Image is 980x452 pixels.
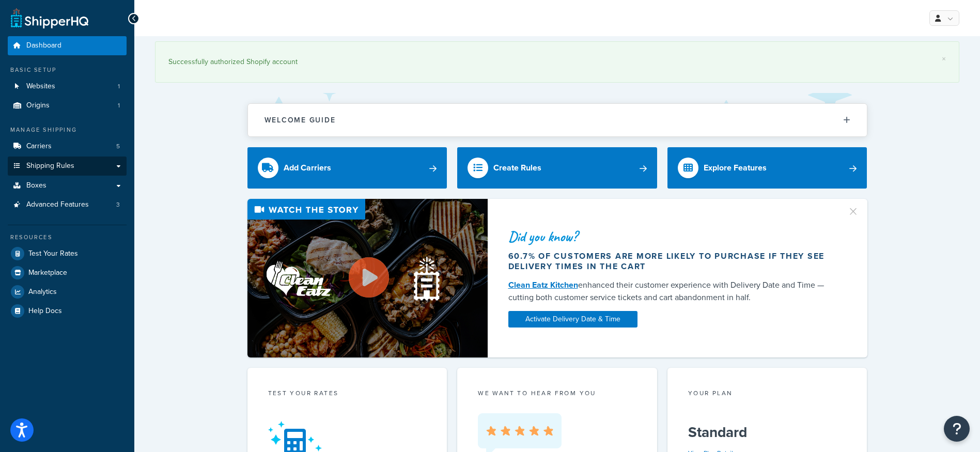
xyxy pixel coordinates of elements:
li: Advanced Features [8,195,127,214]
a: Create Rules [457,147,657,189]
div: enhanced their customer experience with Delivery Date and Time — cutting both customer service ti... [508,279,835,304]
a: Marketplace [8,263,127,282]
button: Open Resource Center [944,416,970,442]
span: Dashboard [26,41,61,50]
div: Manage Shipping [8,126,127,134]
div: Explore Features [704,161,767,175]
span: 1 [118,82,120,91]
span: Shipping Rules [26,162,74,170]
span: Boxes [26,181,46,190]
a: Dashboard [8,36,127,55]
span: Help Docs [28,307,62,316]
a: Boxes [8,176,127,195]
span: 3 [116,200,120,209]
a: Carriers5 [8,137,127,156]
span: Websites [26,82,55,91]
a: Origins1 [8,96,127,115]
button: Welcome Guide [248,104,867,136]
span: Test Your Rates [28,250,78,258]
span: Advanced Features [26,200,89,209]
p: we want to hear from you [478,388,636,398]
a: Clean Eatz Kitchen [508,279,578,291]
span: Origins [26,101,50,110]
span: Analytics [28,288,57,297]
div: Add Carriers [284,161,331,175]
div: Test your rates [268,388,427,400]
a: Activate Delivery Date & Time [508,311,637,328]
div: 60.7% of customers are more likely to purchase if they see delivery times in the cart [508,251,835,272]
div: Successfully authorized Shopify account [168,55,946,69]
span: Marketplace [28,269,67,277]
a: × [942,55,946,63]
li: Carriers [8,137,127,156]
h5: Standard [688,424,847,441]
a: Analytics [8,283,127,301]
span: 5 [116,142,120,151]
span: 1 [118,101,120,110]
a: Test Your Rates [8,244,127,263]
h2: Welcome Guide [265,116,336,124]
a: Add Carriers [247,147,447,189]
li: Origins [8,96,127,115]
a: Shipping Rules [8,157,127,176]
a: Advanced Features3 [8,195,127,214]
div: Did you know? [508,229,835,244]
a: Explore Features [667,147,867,189]
img: Video thumbnail [247,199,488,357]
div: Resources [8,233,127,242]
div: Basic Setup [8,66,127,74]
a: Websites1 [8,77,127,96]
a: Help Docs [8,302,127,320]
li: Websites [8,77,127,96]
div: Create Rules [493,161,541,175]
span: Carriers [26,142,52,151]
div: Your Plan [688,388,847,400]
